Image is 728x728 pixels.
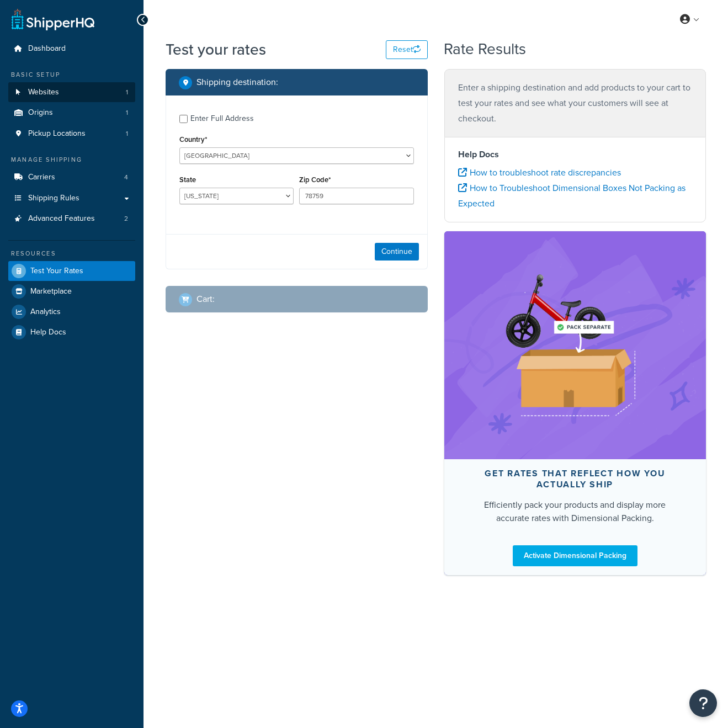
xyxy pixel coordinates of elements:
[179,176,196,184] label: State
[471,468,680,490] div: Get rates that reflect how you actually ship
[386,40,428,59] button: Reset
[190,111,254,126] div: Enter Full Address
[30,307,61,317] span: Analytics
[179,115,188,123] input: Enter Full Address
[8,302,135,322] a: Analytics
[30,267,83,276] span: Test Your Rates
[126,108,128,118] span: 1
[299,176,331,184] label: Zip Code*
[28,194,79,203] span: Shipping Rules
[458,80,693,126] p: Enter a shipping destination and add products to your cart to test your rates and see what your c...
[196,294,215,304] h2: Cart :
[471,498,680,525] div: Efficiently pack your products and display more accurate rates with Dimensional Packing.
[124,173,128,182] span: 4
[689,689,717,717] button: Open Resource Center
[8,155,135,164] div: Manage Shipping
[126,88,128,97] span: 1
[8,124,135,144] li: Pickup Locations
[28,88,59,97] span: Websites
[8,167,135,188] a: Carriers4
[28,129,86,139] span: Pickup Locations
[8,188,135,209] a: Shipping Rules
[196,77,278,87] h2: Shipping destination :
[30,287,72,296] span: Marketplace
[492,248,658,443] img: feature-image-dim-d40ad3071a2b3c8e08177464837368e35600d3c5e73b18a22c1e4bb210dc32ac.png
[126,129,128,139] span: 1
[8,322,135,342] a: Help Docs
[30,328,66,337] span: Help Docs
[28,214,95,224] span: Advanced Features
[28,108,53,118] span: Origins
[8,70,135,79] div: Basic Setup
[375,243,419,261] button: Continue
[8,249,135,258] div: Resources
[8,261,135,281] a: Test Your Rates
[444,41,526,58] h2: Rate Results
[458,182,686,210] a: How to Troubleshoot Dimensional Boxes Not Packing as Expected
[124,214,128,224] span: 2
[513,545,637,566] a: Activate Dimensional Packing
[8,281,135,301] a: Marketplace
[458,166,621,179] a: How to troubleshoot rate discrepancies
[8,82,135,103] li: Websites
[179,135,207,144] label: Country*
[166,39,266,60] h1: Test your rates
[8,103,135,123] a: Origins1
[28,44,66,54] span: Dashboard
[8,209,135,229] li: Advanced Features
[28,173,55,182] span: Carriers
[458,148,693,161] h4: Help Docs
[8,167,135,188] li: Carriers
[8,103,135,123] li: Origins
[8,209,135,229] a: Advanced Features2
[8,82,135,103] a: Websites1
[8,39,135,59] a: Dashboard
[8,124,135,144] a: Pickup Locations1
